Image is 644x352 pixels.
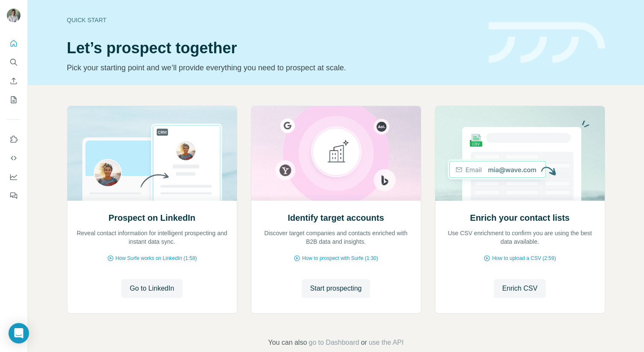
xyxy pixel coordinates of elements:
h2: Identify target accounts [288,212,384,224]
button: Search [7,55,20,70]
div: Quick start [67,16,478,24]
span: Start prospecting [310,283,362,294]
span: How Surfe works on LinkedIn (1:58) [116,254,197,262]
img: Identify target accounts [251,106,421,201]
span: Enrich CSV [502,283,538,294]
span: Go to LinkedIn [130,283,174,294]
p: Use CSV enrichment to confirm you are using the best data available. [444,229,596,246]
button: go to Dashboard [309,338,359,348]
button: Dashboard [7,169,20,185]
img: Avatar [7,9,20,22]
button: Quick start [7,36,20,51]
p: Pick your starting point and we’ll provide everything you need to prospect at scale. [67,62,478,74]
button: Enrich CSV [7,73,20,89]
h2: Enrich your contact lists [470,212,569,224]
span: How to upload a CSV (2:59) [492,254,556,262]
button: Feedback [7,188,20,203]
button: Use Surfe on LinkedIn [7,132,20,147]
span: How to prospect with Surfe (1:30) [302,254,378,262]
button: My lists [7,92,20,107]
p: Discover target companies and contacts enriched with B2B data and insights. [260,229,412,246]
h2: Prospect on LinkedIn [108,212,195,224]
button: Start prospecting [302,279,370,298]
button: use the API [369,338,404,348]
button: Go to LinkedIn [121,279,183,298]
img: Enrich your contact lists [435,106,605,201]
button: Use Surfe API [7,150,20,166]
h1: Let’s prospect together [67,40,478,57]
img: banner [489,22,605,63]
p: Reveal contact information for intelligent prospecting and instant data sync. [76,229,228,246]
button: Enrich CSV [494,279,546,298]
span: or [361,338,367,348]
div: Open Intercom Messenger [9,323,29,343]
span: You can also [268,338,307,348]
img: Prospect on LinkedIn [67,106,237,201]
